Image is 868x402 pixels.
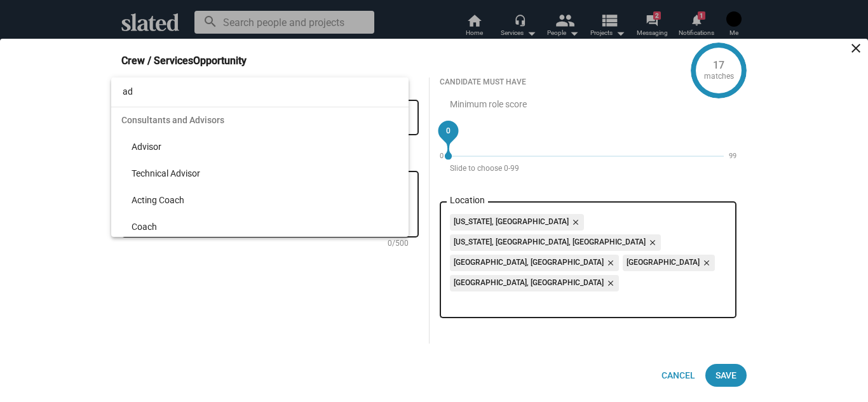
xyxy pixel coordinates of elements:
[132,133,398,160] span: Advisor
[132,160,398,187] span: Technical Advisor
[132,187,398,213] span: Acting Coach
[111,107,409,133] span: Consultants and Advisors
[111,76,409,107] input: Search Role
[132,213,398,240] span: Coach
